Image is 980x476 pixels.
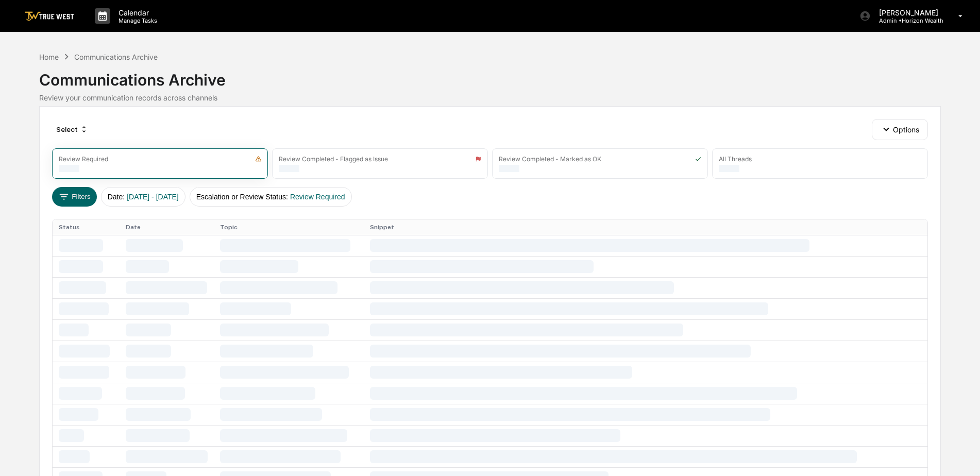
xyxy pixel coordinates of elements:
[120,219,214,235] th: Date
[39,93,941,102] div: Review your communication records across channels
[110,8,162,17] p: Calendar
[695,156,701,162] img: icon
[74,53,158,61] div: Communications Archive
[475,156,481,162] img: icon
[53,219,120,235] th: Status
[127,193,179,201] span: [DATE] - [DATE]
[39,62,941,89] div: Communications Archive
[499,155,601,163] div: Review Completed - Marked as OK
[214,219,364,235] th: Topic
[290,193,345,201] span: Review Required
[39,53,59,61] div: Home
[255,156,262,162] img: icon
[52,187,97,207] button: Filters
[52,121,92,138] div: Select
[364,219,927,235] th: Snippet
[110,17,162,24] p: Manage Tasks
[190,187,352,207] button: Escalation or Review Status:Review Required
[101,187,185,207] button: Date:[DATE] - [DATE]
[25,11,74,21] img: logo
[872,119,928,140] button: Options
[871,17,943,24] p: Admin • Horizon Wealth
[59,155,108,163] div: Review Required
[871,8,943,17] p: [PERSON_NAME]
[279,155,388,163] div: Review Completed - Flagged as Issue
[719,155,752,163] div: All Threads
